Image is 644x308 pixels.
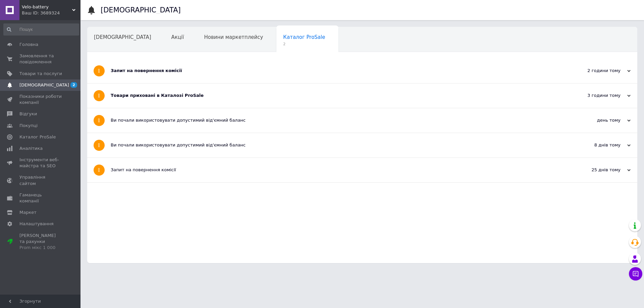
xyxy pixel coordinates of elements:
[94,34,151,40] span: [DEMOGRAPHIC_DATA]
[19,157,62,169] span: Інструменти веб-майстра та SEO
[563,167,631,173] div: 25 днів тому
[19,42,38,48] span: Головна
[283,42,325,47] span: 2
[70,82,77,88] span: 2
[101,6,181,14] h1: [DEMOGRAPHIC_DATA]
[111,68,563,74] div: Запит на повернення комісії
[19,134,56,140] span: Каталог ProSale
[19,82,69,88] span: [DEMOGRAPHIC_DATA]
[19,209,37,215] span: Маркет
[629,267,642,281] button: Чат з покупцем
[19,53,62,65] span: Замовлення та повідомлення
[171,34,184,40] span: Акції
[111,142,563,148] div: Ви почали використовувати допустимий від'ємний баланс
[19,221,54,227] span: Налаштування
[19,245,62,251] div: Prom мікс 1 000
[3,23,79,36] input: Пошук
[19,123,38,129] span: Покупці
[19,71,62,77] span: Товари та послуги
[19,233,62,251] span: [PERSON_NAME] та рахунки
[19,111,37,117] span: Відгуки
[563,68,631,74] div: 2 години тому
[204,34,263,40] span: Новини маркетплейсу
[283,34,325,40] span: Каталог ProSale
[563,117,631,123] div: день тому
[22,4,72,10] span: Velo-battery
[563,93,631,99] div: 3 години тому
[19,145,43,151] span: Аналітика
[111,117,563,123] div: Ви почали використовувати допустимий від'ємний баланс
[111,167,563,173] div: Запит на повернення комісії
[22,10,80,16] div: Ваш ID: 3689324
[19,192,62,204] span: Гаманець компанії
[19,94,62,106] span: Показники роботи компанії
[19,174,62,186] span: Управління сайтом
[111,93,563,99] div: Товари приховані в Каталозі ProSale
[563,142,631,148] div: 8 днів тому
